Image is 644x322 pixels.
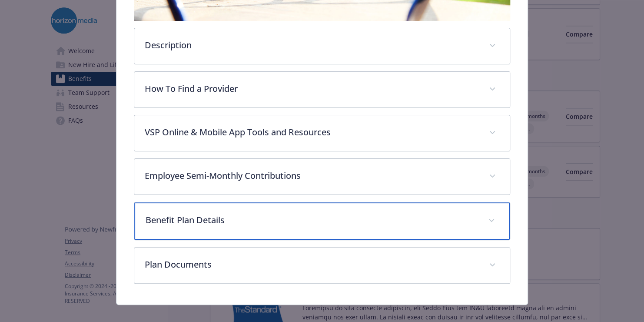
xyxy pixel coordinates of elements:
[134,248,510,283] div: Plan Documents
[145,82,478,95] p: How To Find a Provider
[145,39,478,52] p: Description
[145,258,478,271] p: Plan Documents
[145,126,478,139] p: VSP Online & Mobile App Tools and Resources
[134,72,510,107] div: How To Find a Provider
[134,202,510,240] div: Benefit Plan Details
[134,115,510,151] div: VSP Online & Mobile App Tools and Resources
[134,159,510,195] div: Employee Semi-Monthly Contributions
[134,28,510,64] div: Description
[146,214,478,227] p: Benefit Plan Details
[145,169,478,182] p: Employee Semi-Monthly Contributions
